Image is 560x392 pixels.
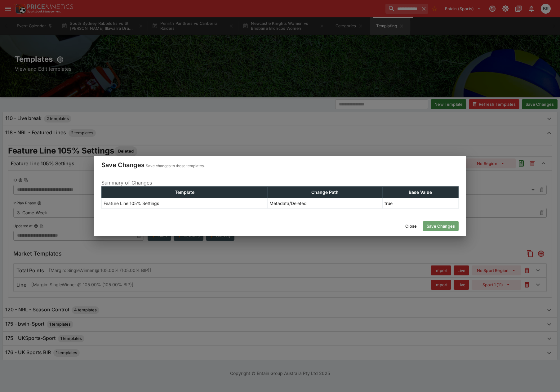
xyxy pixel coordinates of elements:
[102,187,268,198] th: Template
[146,163,205,169] p: Save changes to these templates.
[382,187,458,198] th: Base Value
[402,221,420,231] button: Close
[423,221,459,231] button: Save Changes
[101,179,459,186] p: Summary of Changes
[382,198,458,209] td: true
[101,161,144,169] h4: Save Changes
[102,198,268,209] td: Feature Line 105% Settings
[268,187,383,198] th: Change Path
[269,200,307,207] p: Metadata/Deleted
